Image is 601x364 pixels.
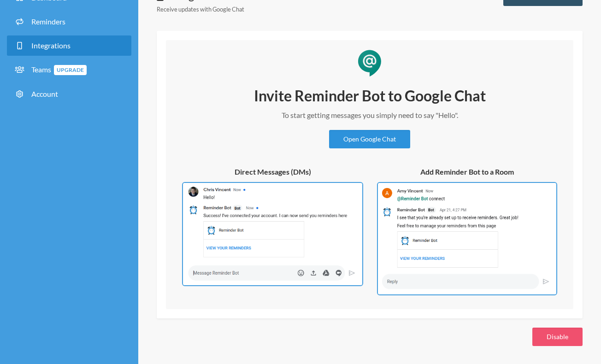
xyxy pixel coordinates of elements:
h5: Add Reminder Bot to a Room [377,167,557,177]
a: Account [7,84,131,104]
span: Integrations [31,41,71,50]
span: Upgrade [54,65,87,75]
a: Integrations [7,35,131,56]
a: Open Google Chat [329,130,410,148]
a: Reminders [7,12,131,32]
button: Disable [532,328,583,346]
small: Receive updates with Google Chat [157,6,244,13]
h2: Invite Reminder Bot to Google Chat [231,86,508,106]
p: To start getting messages you simply need to say "Hello". [231,110,508,121]
a: TeamsUpgrade [7,59,131,80]
span: Teams [31,65,87,74]
span: Reminders [31,17,65,26]
h5: Direct Messages (DMs) [182,167,363,177]
span: Account [31,89,58,98]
